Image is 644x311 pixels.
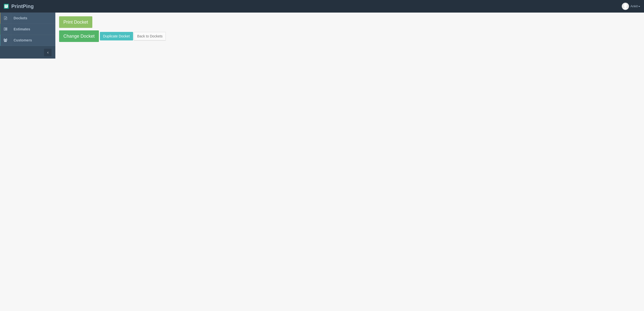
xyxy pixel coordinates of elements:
[14,16,27,20] span: Dockets
[100,32,133,40] a: Duplicate Docket
[14,38,32,42] span: Customers
[59,30,99,42] a: Change Docket
[4,4,9,9] img: logo-3e63b451c926e2ac314895c53de4908e5d424f24456219fb08d385ab2e579770.png
[622,3,629,10] img: avatar_default-7531ab5dedf162e01f1e0bb0964e6a185e93c5c22dfe317fb01d7f8cd2b1632c.jpg
[14,27,30,31] span: Estimates
[59,16,92,28] a: Print Docket
[134,32,166,40] a: Back to Dockets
